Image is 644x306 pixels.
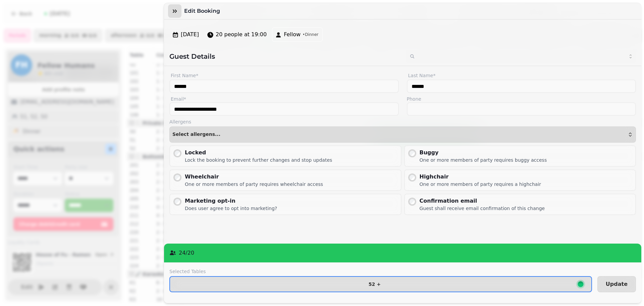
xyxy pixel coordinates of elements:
label: Selected Tables [169,268,592,275]
p: 24 / 20 [179,249,194,257]
div: Does user agree to opt into marketing? [185,205,277,212]
h2: Guest Details [169,52,400,61]
span: Update [606,282,628,287]
div: Marketing opt-in [185,197,277,205]
span: 20 people at 19:00 [216,31,267,39]
p: 52 + [369,282,381,287]
span: Select allergens... [172,132,220,137]
label: Last Name* [407,71,636,80]
div: Buggy [420,149,547,157]
div: One or more members of party requires buggy access [420,157,547,163]
div: Lock the booking to prevent further changes and stop updates [185,157,332,163]
div: One or more members of party requires a highchair [420,181,541,188]
span: Fellow [284,31,301,39]
button: 52 + [169,276,592,292]
label: First Name* [169,71,399,80]
div: Confirmation email [420,197,545,205]
label: Phone [407,96,636,102]
div: Locked [185,149,332,157]
div: One or more members of party requires wheelchair access [185,181,323,188]
span: • Dinner [303,32,318,37]
h3: Edit Booking [184,7,223,15]
div: Wheelchair [185,173,323,181]
button: Select allergens... [169,126,636,143]
span: [DATE] [181,31,199,39]
label: Email* [169,96,399,102]
div: Highchair [420,173,541,181]
button: Update [597,276,636,292]
div: Guest shall receive email confirmation of this change [420,205,545,212]
label: Allergens [169,118,636,125]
